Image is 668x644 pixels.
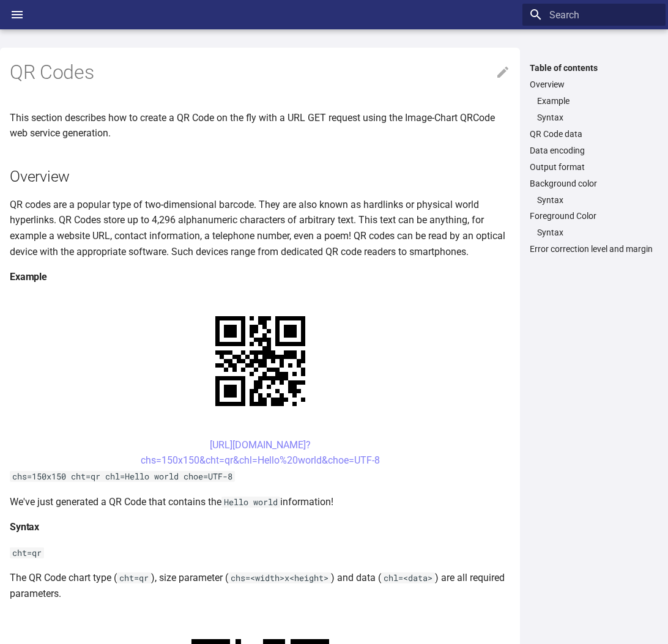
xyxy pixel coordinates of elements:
p: This section describes how to create a QR Code on the fly with a URL GET request using the Image-... [10,110,510,141]
a: Syntax [537,227,658,238]
h1: QR Codes [10,60,510,86]
code: chl=<data> [381,572,435,583]
p: We've just generated a QR Code that contains the information! [10,494,510,510]
h4: Example [10,269,510,285]
h4: Syntax [10,519,510,535]
nav: Foreground Color [530,227,658,238]
p: The QR Code chart type ( ), size parameter ( ) and data ( ) are all required parameters. [10,570,510,601]
a: [URL][DOMAIN_NAME]?chs=150x150&cht=qr&chl=Hello%20world&choe=UTF-8 [141,439,380,467]
a: Syntax [537,194,658,205]
img: chart [194,295,327,427]
nav: Background color [530,194,658,205]
a: Error correction level and margin [530,243,658,254]
p: QR codes are a popular type of two-dimensional barcode. They are also known as hardlinks or physi... [10,197,510,259]
a: Background color [530,178,658,189]
code: cht=qr [10,547,44,558]
label: Table of contents [522,62,666,73]
nav: Table of contents [522,62,666,255]
code: cht=qr [117,572,151,583]
a: Syntax [537,112,658,123]
h2: Overview [10,166,510,187]
a: QR Code data [530,128,658,139]
a: Example [537,95,658,106]
code: chs=150x150 cht=qr chl=Hello world choe=UTF-8 [10,471,235,482]
code: chs=<width>x<height> [228,572,331,583]
a: Overview [530,79,658,90]
a: Data encoding [530,145,658,156]
input: Search [522,4,666,26]
a: Foreground Color [530,210,658,221]
code: Hello world [221,497,280,508]
a: Output format [530,161,658,172]
nav: Overview [530,95,658,123]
